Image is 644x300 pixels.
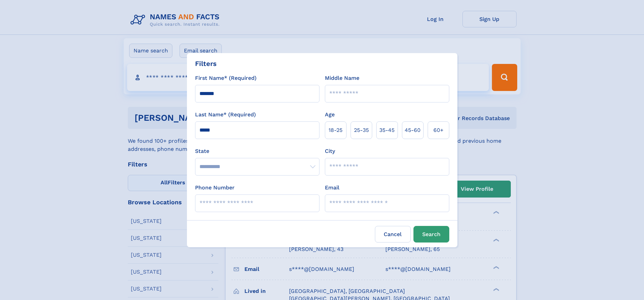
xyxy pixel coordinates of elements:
span: 45‑60 [405,126,421,134]
label: Last Name* (Required) [195,111,256,119]
label: Middle Name [325,74,359,82]
label: Age [325,111,335,119]
span: 60+ [433,126,444,134]
label: Cancel [375,226,411,243]
label: City [325,147,335,155]
span: 25‑35 [354,126,369,134]
label: Email [325,184,339,192]
span: 35‑45 [379,126,395,134]
span: 18‑25 [329,126,342,134]
label: First Name* (Required) [195,74,257,82]
button: Search [413,226,449,243]
label: Phone Number [195,184,235,192]
div: Filters [195,59,217,69]
label: State [195,147,319,155]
